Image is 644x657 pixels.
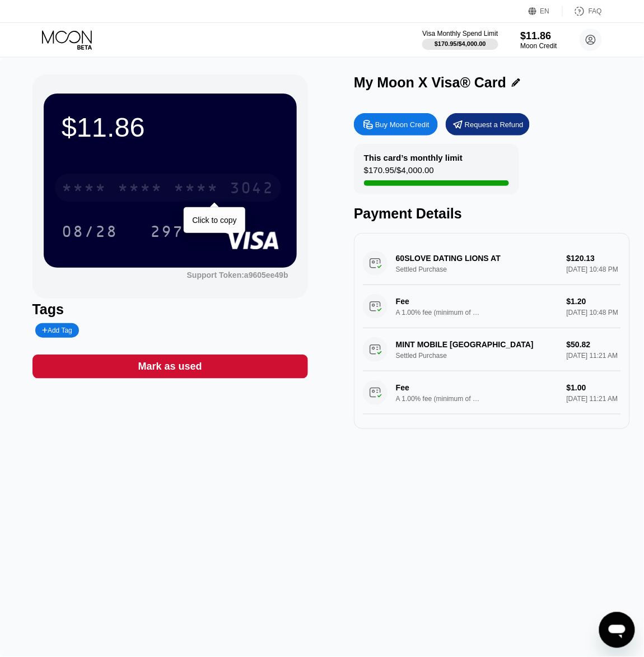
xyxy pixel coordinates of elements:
div: $170.95 / $4,000.00 [435,40,486,47]
div: My Moon X Visa® Card [354,74,506,91]
div: Fee [396,383,474,392]
div: Mark as used [32,355,309,379]
div: [DATE] 11:21 AM [567,395,621,403]
div: Add Tag [35,323,79,338]
div: A 1.00% fee (minimum of $1.00) is charged on all transactions [396,395,480,403]
div: Buy Moon Credit [375,120,430,129]
div: Visa Monthly Spend Limit$170.95/$4,000.00 [422,30,498,50]
div: 297 [142,217,192,245]
div: EN [529,6,563,17]
div: $1.00 [567,383,621,392]
div: FeeA 1.00% fee (minimum of $1.00) is charged on all transactions$1.20[DATE] 10:48 PM [363,285,621,328]
div: Add Tag [42,327,72,334]
div: Click to copy [192,216,236,225]
div: Visa Monthly Spend Limit [422,30,498,38]
div: 08/28 [62,224,118,242]
div: Request a Refund [465,120,524,129]
div: Tags [32,301,309,318]
div: Support Token: a9605ee49b [187,271,288,279]
div: Mark as used [138,360,202,373]
div: This card’s monthly limit [364,153,463,162]
div: 3042 [230,180,274,198]
div: $170.95 / $4,000.00 [364,165,434,180]
div: FAQ [589,7,602,15]
div: [DATE] 10:48 PM [567,309,621,316]
div: $11.86 [62,111,279,143]
div: 297 [150,224,184,242]
div: A 1.00% fee (minimum of $1.00) is charged on all transactions [396,309,480,316]
iframe: Button to launch messaging window [599,612,635,648]
div: Moon Credit [521,42,557,50]
div: FAQ [563,6,602,17]
div: FeeA 1.00% fee (minimum of $1.00) is charged on all transactions$1.00[DATE] 11:21 AM [363,371,621,414]
div: $11.86Moon Credit [521,30,557,50]
div: $11.86 [521,30,557,42]
div: $1.20 [567,297,621,306]
div: Payment Details [354,206,630,222]
div: EN [540,7,550,15]
div: 08/28 [53,217,126,245]
div: Support Token:a9605ee49b [187,271,288,279]
div: Fee [396,297,474,306]
div: Request a Refund [446,113,530,136]
div: Buy Moon Credit [354,113,438,136]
